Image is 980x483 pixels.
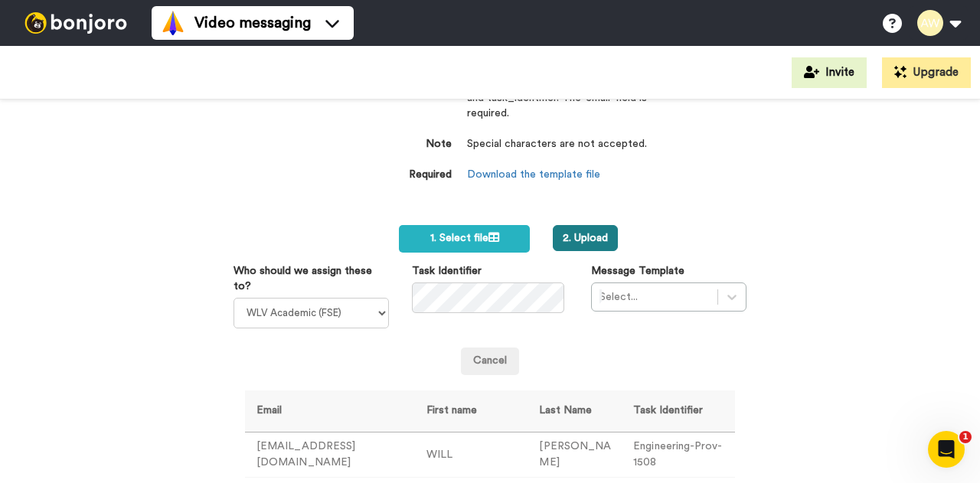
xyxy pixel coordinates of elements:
[245,390,415,432] th: Email
[882,57,971,88] button: Upgrade
[792,57,867,88] button: Invite
[194,12,311,34] span: Video messaging
[553,225,618,251] button: 2. Upload
[234,263,389,294] label: Who should we assign these to?
[461,348,519,375] a: Cancel
[528,432,622,478] td: [PERSON_NAME]
[18,12,133,34] img: bj-logo-header-white.svg
[928,431,965,468] iframe: Intercom live chat
[528,390,622,432] th: Last Name
[622,432,735,478] td: Engineering-Prov-1508
[415,432,528,478] td: WILL
[329,137,452,152] dt: Note
[245,432,415,478] td: [EMAIL_ADDRESS][DOMAIN_NAME]
[430,233,499,243] span: 1. Select file
[622,390,735,432] th: Task Identifier
[161,11,185,35] img: vm-color.svg
[412,263,482,279] label: Task Identifier
[467,137,651,168] dd: Special characters are not accepted.
[467,169,600,180] a: Download the template file
[959,431,972,443] span: 1
[329,168,452,183] dt: Required
[415,390,528,432] th: First name
[591,263,684,279] label: Message Template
